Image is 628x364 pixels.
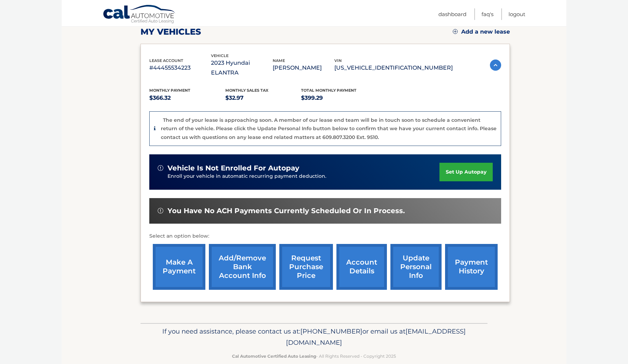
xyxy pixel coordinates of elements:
p: Enroll your vehicle in automatic recurring payment deduction. [168,173,439,180]
a: Add a new lease [453,28,510,35]
a: Dashboard [438,8,466,20]
a: Add/Remove bank account info [209,244,276,290]
span: [PHONE_NUMBER] [300,327,362,335]
span: Monthly Payment [149,88,190,93]
p: [PERSON_NAME] [273,63,334,73]
a: update personal info [390,244,442,290]
a: payment history [445,244,498,290]
span: lease account [149,58,183,63]
a: Logout [508,8,525,20]
h2: my vehicles [141,27,201,37]
span: vehicle [211,53,228,58]
p: $32.97 [225,93,301,103]
p: #44455534223 [149,63,211,73]
img: add.svg [453,29,458,34]
img: alert-white.svg [158,165,163,171]
img: alert-white.svg [158,208,163,213]
a: set up autopay [439,163,493,181]
p: 2023 Hyundai ELANTRA [211,58,273,78]
img: accordion-active.svg [490,59,501,71]
span: You have no ACH payments currently scheduled or in process. [168,206,405,215]
span: vehicle is not enrolled for autopay [168,164,299,173]
p: - All Rights Reserved - Copyright 2025 [145,352,483,360]
p: [US_VEHICLE_IDENTIFICATION_NUMBER] [334,63,453,73]
p: Select an option below: [149,232,501,240]
a: make a payment [153,244,205,290]
span: Total Monthly Payment [301,88,356,93]
p: If you need assistance, please contact us at: or email us at [145,326,483,348]
a: Cal Automotive [103,5,176,25]
a: FAQ's [482,8,493,20]
p: $399.29 [301,93,377,103]
span: vin [334,58,342,63]
span: Monthly sales Tax [225,88,268,93]
a: request purchase price [279,244,333,290]
a: account details [336,244,387,290]
p: The end of your lease is approaching soon. A member of our lease end team will be in touch soon t... [161,117,497,140]
p: $366.32 [149,93,225,103]
strong: Cal Automotive Certified Auto Leasing [232,353,316,359]
span: name [273,58,285,63]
